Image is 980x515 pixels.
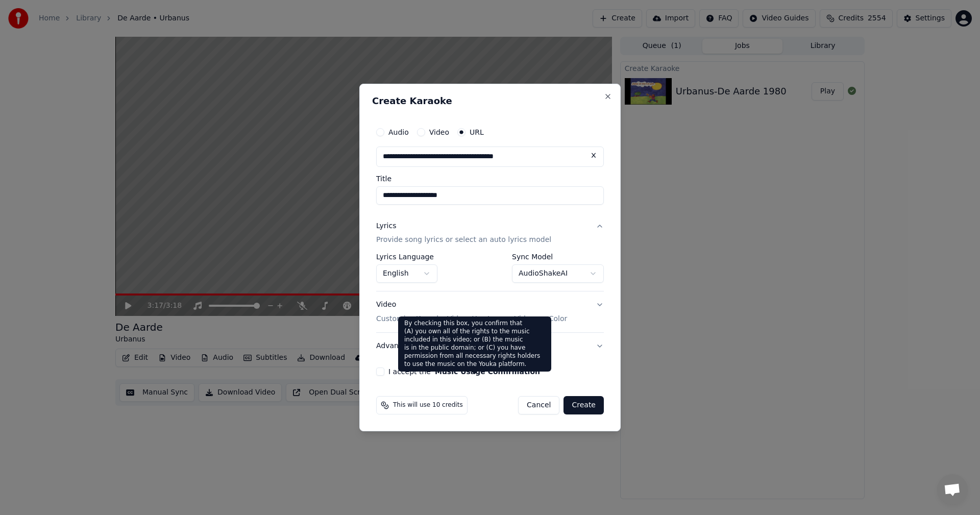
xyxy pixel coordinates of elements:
[518,396,559,414] button: Cancel
[376,333,604,359] button: Advanced
[376,292,604,333] button: VideoCustomize Karaoke Video: Use Image, Video, or Color
[470,129,484,136] label: URL
[376,175,604,182] label: Title
[398,316,551,372] div: By checking this box, you confirm that (A) you own all of the rights to the music included in thi...
[376,235,551,246] p: Provide song lyrics or select an auto lyrics model
[435,368,540,375] button: I accept the
[376,314,567,324] p: Customize Karaoke Video: Use Image, Video, or Color
[429,129,449,136] label: Video
[563,396,604,414] button: Create
[376,221,396,231] div: Lyrics
[388,129,409,136] label: Audio
[376,254,437,261] label: Lyrics Language
[512,254,604,261] label: Sync Model
[376,213,604,254] button: LyricsProvide song lyrics or select an auto lyrics model
[376,254,604,291] div: LyricsProvide song lyrics or select an auto lyrics model
[388,368,540,375] label: I accept the
[376,300,567,325] div: Video
[393,401,463,409] span: This will use 10 credits
[372,96,608,106] h2: Create Karaoke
